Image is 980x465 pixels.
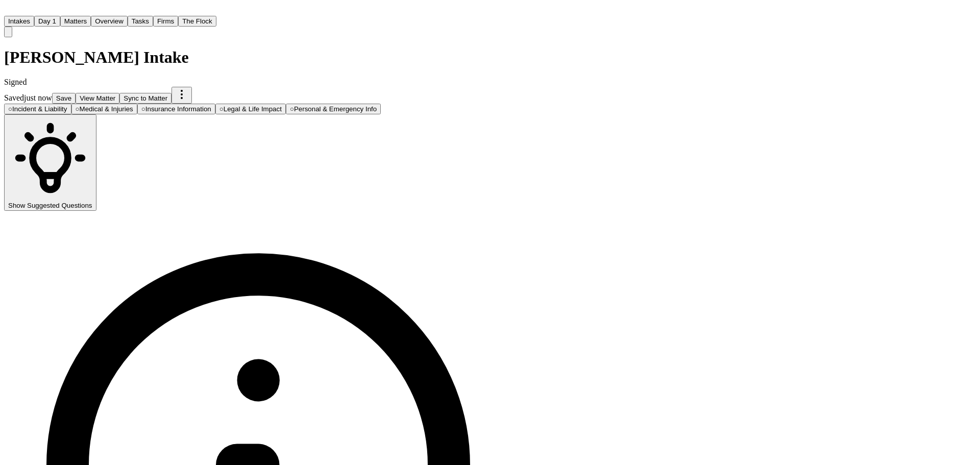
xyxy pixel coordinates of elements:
span: Insurance Information [145,105,211,113]
span: Personal & Emergency Info [294,105,377,113]
span: ○ [219,105,224,113]
button: Go to Legal & Life Impact [215,104,286,114]
button: Sync to Matter [119,93,171,104]
button: Go to Medical & Injuries [71,104,137,114]
button: Intakes [4,16,34,27]
button: Save [52,93,76,104]
button: Day 1 [34,16,60,27]
span: Legal & Life Impact [224,105,282,113]
img: Finch Logo [4,4,16,14]
span: Signed [4,78,27,86]
button: Firms [153,16,178,27]
h1: [PERSON_NAME] Intake [4,48,512,67]
button: Go to Incident & Liability [4,104,71,114]
button: Overview [91,16,128,27]
a: Overview [91,16,128,25]
button: Go to Insurance Information [137,104,215,114]
span: ○ [76,105,80,113]
button: The Flock [178,16,216,27]
a: Matters [60,16,91,25]
span: Medical & Injuries [80,105,133,113]
a: Firms [153,16,178,25]
button: View Matter [76,93,119,104]
a: Home [4,7,16,15]
a: Day 1 [34,16,60,25]
button: Show Suggested Questions [4,114,96,211]
span: Incident & Liability [12,105,67,113]
span: Saved just now [4,93,52,102]
button: Matters [60,16,91,27]
span: ○ [141,105,145,113]
button: Tasks [128,16,153,27]
a: The Flock [178,16,216,25]
a: Intakes [4,16,34,25]
button: More actions [171,87,192,104]
button: Go to Personal & Emergency Info [286,104,381,114]
a: Tasks [128,16,153,25]
span: ○ [290,105,294,113]
span: ○ [8,105,12,113]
